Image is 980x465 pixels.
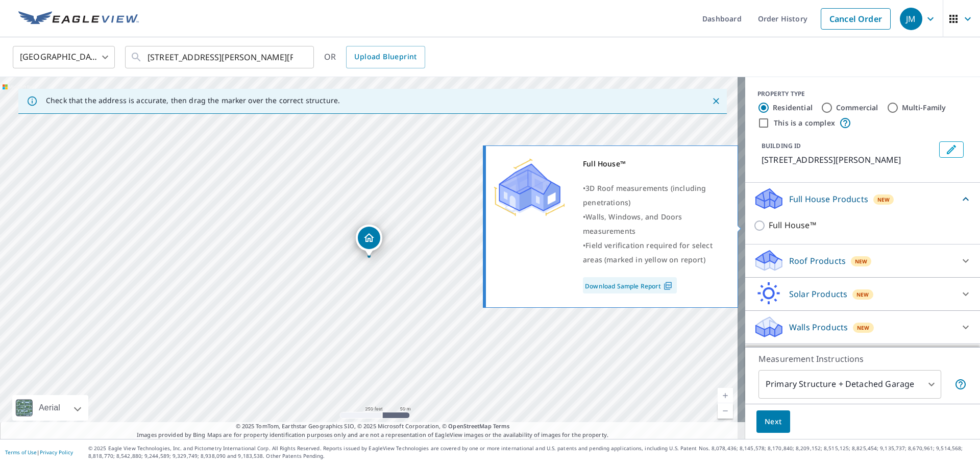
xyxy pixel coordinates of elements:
[12,395,88,421] div: Aerial
[448,422,491,430] a: OpenStreetMap
[583,238,725,267] div: •
[583,240,713,264] span: Field verification required for select areas (marked in yellow on report)
[583,212,682,236] span: Walls, Windows, and Doors measurements
[40,449,73,456] a: Privacy Policy
[494,157,565,218] img: Premium
[709,94,723,108] button: Close
[583,157,725,171] div: Full House™
[877,195,890,204] span: New
[583,181,725,210] div: •
[939,141,964,158] button: Edit building 1
[756,410,790,433] button: Next
[855,257,868,265] span: New
[36,395,63,421] div: Aerial
[493,422,510,430] a: Terms
[774,118,835,128] label: This is a complex
[789,288,847,300] p: Solar Products
[346,46,425,68] a: Upload Blueprint
[718,403,733,419] a: Current Level 17, Zoom Out
[753,249,972,273] div: Roof ProductsNew
[836,103,878,113] label: Commercial
[18,11,139,27] img: EV Logo
[324,46,425,68] div: OR
[236,422,510,431] span: © 2025 TomTom, Earthstar Geographics SIO, © 2025 Microsoft Corporation, ©
[762,154,935,166] p: [STREET_ADDRESS][PERSON_NAME]
[857,324,870,332] span: New
[46,96,340,105] p: Check that the address is accurate, then drag the marker over the correct structure.
[5,449,37,456] a: Terms of Use
[902,103,946,113] label: Multi-Family
[757,89,968,99] div: PROPERTY TYPE
[769,219,816,232] p: Full House™
[148,43,293,71] input: Search by address or latitude-longitude
[753,282,972,306] div: Solar ProductsNew
[753,187,972,211] div: Full House ProductsNew
[954,378,967,390] span: Your report will include the primary structure and a detached garage if one exists.
[789,193,868,205] p: Full House Products
[718,388,733,403] a: Current Level 17, Zoom In
[5,449,73,455] p: |
[762,141,801,150] p: BUILDING ID
[900,8,922,30] div: JM
[583,210,725,238] div: •
[773,103,813,113] label: Residential
[758,353,967,365] p: Measurement Instructions
[354,51,416,63] span: Upload Blueprint
[88,445,975,460] p: © 2025 Eagle View Technologies, Inc. and Pictometry International Corp. All Rights Reserved. Repo...
[789,321,848,333] p: Walls Products
[856,290,869,299] span: New
[789,255,846,267] p: Roof Products
[356,225,382,256] div: Dropped pin, building 1, Residential property, 14651 Winterfield Dr Centreville, VA 20120
[13,43,115,71] div: [GEOGRAPHIC_DATA]
[821,8,891,30] a: Cancel Order
[758,370,941,399] div: Primary Structure + Detached Garage
[753,315,972,339] div: Walls ProductsNew
[583,183,706,207] span: 3D Roof measurements (including penetrations)
[765,415,782,428] span: Next
[583,277,677,293] a: Download Sample Report
[661,281,675,290] img: Pdf Icon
